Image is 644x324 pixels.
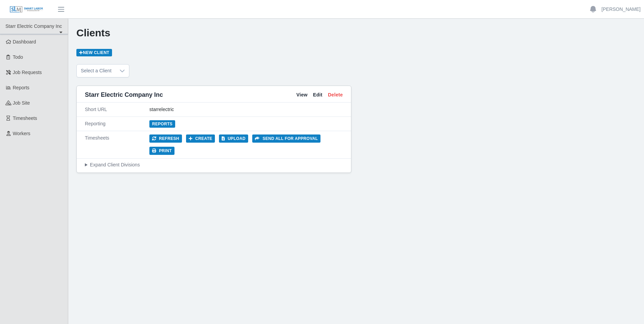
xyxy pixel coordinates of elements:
span: Workers [13,131,31,136]
button: Print [149,147,174,155]
span: Job Requests [13,70,42,75]
a: [PERSON_NAME] [602,6,641,13]
button: Send all for approval [252,134,320,143]
a: Delete [328,91,343,98]
span: job site [13,100,30,106]
span: Timesheets [13,115,37,121]
span: Starr Electric Company Inc [85,90,163,100]
img: SLM Logo [10,6,43,13]
div: Reporting [85,120,149,127]
button: Upload [219,134,248,143]
button: Create [186,134,215,143]
span: Select a Client [77,65,115,77]
span: Reports [13,85,30,90]
div: Short URL [85,106,149,113]
div: starrelectric [149,106,343,113]
a: Reports [149,120,175,128]
a: View [296,91,308,98]
div: Timesheets [85,134,149,155]
h1: Clients [76,27,636,39]
span: Dashboard [13,39,36,44]
button: Refresh [149,134,182,143]
span: Todo [13,54,23,60]
a: New Client [76,49,112,56]
a: Edit [313,91,323,98]
summary: Expand Client Divisions [85,161,343,168]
